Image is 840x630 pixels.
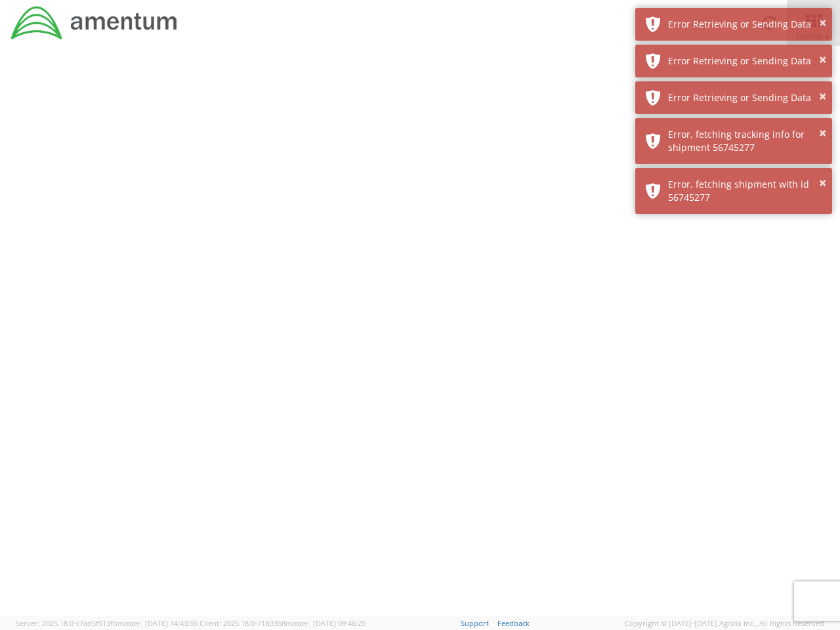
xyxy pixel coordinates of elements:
[668,91,822,104] div: Error Retrieving or Sending Data
[461,618,489,628] a: Support
[819,51,826,70] button: ×
[16,618,198,628] span: Server: 2025.18.0-c7ad5f513fb
[819,124,826,143] button: ×
[819,14,826,33] button: ×
[117,618,198,628] span: master, [DATE] 14:43:55
[668,128,822,154] div: Error, fetching tracking info for shipment 56745277
[668,54,822,68] div: Error Retrieving or Sending Data
[199,618,366,628] span: Client: 2025.18.0-71d3358
[668,18,822,31] div: Error Retrieving or Sending Data
[10,5,179,41] img: dyn-intl-logo-049831509241104b2a82.png
[819,174,826,193] button: ×
[497,618,530,628] a: Feedback
[285,618,366,628] span: master, [DATE] 09:46:25
[819,87,826,106] button: ×
[625,618,824,629] span: Copyright © [DATE]-[DATE] Agistix Inc., All Rights Reserved
[668,178,822,204] div: Error, fetching shipment with id 56745277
